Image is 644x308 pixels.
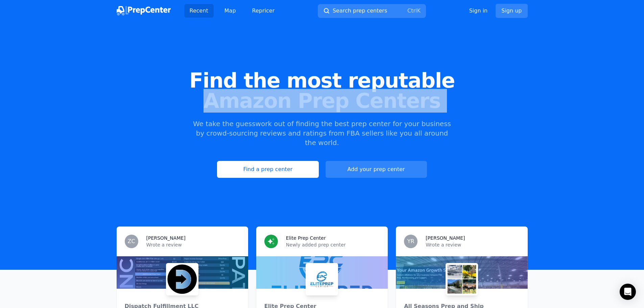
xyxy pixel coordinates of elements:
[11,70,633,91] span: Find the most reputable
[146,241,240,248] p: Wrote a review
[184,4,214,18] a: Recent
[286,235,326,241] h3: Elite Prep Center
[11,91,633,111] span: Amazon Prep Centers
[620,284,636,300] div: Open Intercom Messenger
[417,7,421,14] kbd: K
[286,241,380,248] p: Newly added prep center
[426,235,465,241] h3: [PERSON_NAME]
[307,264,337,294] img: Elite Prep Center
[407,239,414,244] span: YR
[192,119,452,147] p: We take the guesswork out of finding the best prep center for your business by crowd-sourcing rev...
[117,6,171,16] img: PrepCenter
[318,4,426,18] button: Search prep centersCtrlK
[167,264,197,294] img: Dispatch Fulfillment LLC
[247,4,280,18] a: Repricer
[146,235,186,241] h3: [PERSON_NAME]
[333,7,387,15] span: Search prep centers
[426,241,519,248] p: Wrote a review
[496,4,527,18] a: Sign up
[127,239,135,244] span: ZC
[447,264,477,294] img: All Seasons Prep and Ship
[219,4,241,18] a: Map
[326,161,427,178] a: Add your prep center
[469,7,488,15] a: Sign in
[217,161,318,178] a: Find a prep center
[407,7,417,14] kbd: Ctrl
